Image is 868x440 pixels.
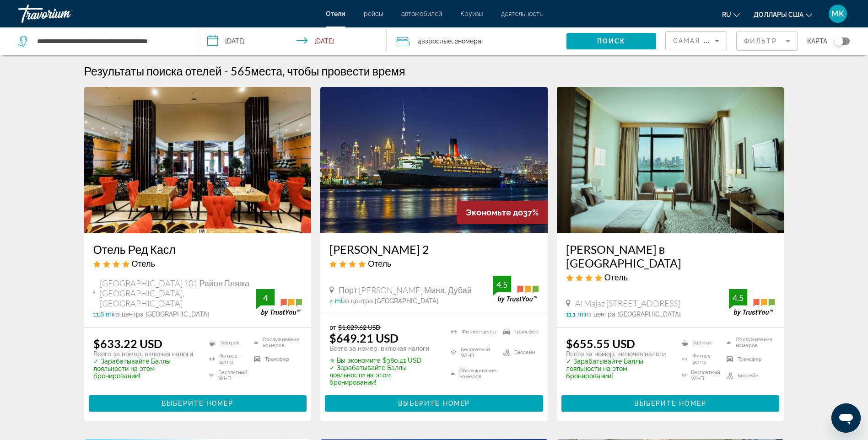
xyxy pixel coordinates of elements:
[673,37,758,44] span: Самая низкая цена
[218,370,249,381] font: Бесплатный Wi-Fi
[738,356,762,362] font: Трансфер
[692,353,722,365] font: Фитнес-центр
[514,329,539,335] font: Трансфер
[827,37,850,45] button: Переключить карту
[338,323,381,331] del: $1,029.62 USD
[634,400,706,407] span: Выберите номер
[514,349,535,355] font: Бассейн
[89,395,307,412] button: Выберите номер
[452,38,458,45] font: , 2
[736,337,775,349] font: Обслуживание номеров
[93,242,302,256] a: Отель Ред Касл
[265,356,289,362] font: Трансфер
[329,297,342,305] span: 4 mi
[342,297,438,305] span: из центра [GEOGRAPHIC_DATA]
[566,358,671,380] p: ✓ Зарабатывайте Баллы лояльности на этом бронировании!
[329,357,380,364] span: ✮ Вы экономите
[84,64,222,78] h1: Результаты поиска отелей
[325,397,543,408] a: Выберите номер
[329,242,539,256] a: [PERSON_NAME] 2
[383,357,421,364] font: $380.41 USD
[604,272,628,282] span: Отель
[93,350,198,358] p: Всего за номер, включая налоги
[263,337,302,349] font: Обслуживание номеров
[566,272,775,282] div: Отель 4 звезды
[326,10,345,17] a: Отели
[162,400,233,407] span: Выберите номер
[458,38,481,45] span: номера
[364,10,383,17] a: рейсы
[738,373,758,379] font: Бассейн
[566,242,775,270] a: [PERSON_NAME] в [GEOGRAPHIC_DATA]
[457,201,548,224] div: 37%
[368,258,391,268] span: Отель
[251,64,405,78] span: места, чтобы провести время
[220,340,239,346] font: Завтрак
[566,33,656,49] button: Поиск
[93,337,162,350] ins: $633.22 USD
[320,87,548,233] img: Изображение отеля
[401,10,442,17] span: автомобилей
[673,35,719,46] mat-select: Сортировать по
[460,10,483,17] a: Круизы
[831,403,861,433] iframe: Кнопка запуска окна обмена сообщениями
[754,8,812,21] button: Изменить валюту
[566,311,585,318] span: 11.1 mi
[89,397,307,408] a: Выберите номер
[831,9,844,18] span: МК
[754,11,803,18] span: Доллары США
[566,350,671,358] p: Всего за номер, включая налоги
[462,329,496,335] font: Фитнес-центр
[219,353,249,365] font: Фитнес-центр
[329,331,399,345] ins: $649.21 USD
[693,340,712,346] font: Завтрак
[736,31,798,51] button: Фильтр
[501,10,543,17] a: деятельность
[387,27,566,55] button: Путешественники: 4 взрослых, 0 детей
[231,64,405,78] h2: 565
[325,395,543,412] button: Выберите номер
[597,38,626,45] span: Поиск
[84,87,312,233] img: Изображение отеля
[722,11,731,18] span: ru
[398,400,470,407] span: Выберите номер
[93,358,198,380] p: ✓ Зарабатывайте Баллы лояльности на этом бронировании!
[93,258,302,268] div: Отель 4 звезды
[493,276,539,303] img: trustyou-badge.svg
[18,2,110,26] a: Травориум
[198,27,387,55] button: Дата заезда: 30 декабря 2025 г. Дата выезда: 4 января 2026 г.
[493,279,511,290] div: 4.5
[329,364,439,386] p: ✓ Зарабатывайте Баллы лояльности на этом бронировании!
[461,347,499,359] font: Бесплатный Wi-Fi
[421,38,452,45] span: Взрослые
[113,311,209,318] span: из центра [GEOGRAPHIC_DATA]
[722,8,740,21] button: Изменение языка
[691,370,722,381] font: Бесплатный Wi-Fi
[729,292,747,303] div: 4.5
[329,345,439,352] p: Всего за номер, включая налоги
[557,87,784,233] img: Изображение отеля
[339,285,472,295] span: Порт [PERSON_NAME] Мина, Дубай
[329,323,336,331] span: от
[100,278,256,308] span: [GEOGRAPHIC_DATA] 101 Район пляжа [GEOGRAPHIC_DATA], [GEOGRAPHIC_DATA]
[807,35,827,48] span: карта
[256,292,275,303] div: 4
[566,337,635,350] ins: $655.55 USD
[224,64,228,78] span: -
[561,395,780,412] button: Выберите номер
[132,258,155,268] span: Отель
[561,397,780,408] a: Выберите номер
[466,208,523,217] span: Экономьте до
[459,368,499,380] font: Обслуживание номеров
[93,311,113,318] span: 11.6 mi
[418,38,421,45] font: 4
